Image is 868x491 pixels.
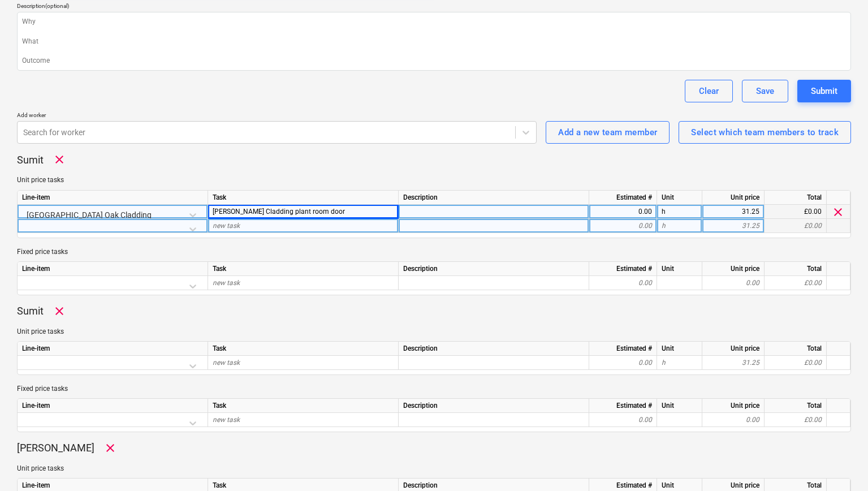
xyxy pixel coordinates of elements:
[657,342,702,356] div: Unit
[399,191,589,205] div: Description
[17,464,851,473] p: Unit price tasks
[208,191,399,205] div: Task
[53,153,66,166] span: Remove worker
[679,121,851,144] button: Select which team members to track
[594,205,652,219] div: 0.00
[594,219,652,233] div: 0.00
[707,205,759,219] div: 31.25
[546,121,670,144] button: Add a new team member
[399,342,589,356] div: Description
[17,384,851,394] p: Fixed price tasks
[811,84,837,98] div: Submit
[213,359,240,367] span: new task
[17,2,851,10] div: Description (optional)
[765,276,827,290] div: £0.00
[765,191,827,205] div: Total
[765,219,827,233] div: £0.00
[213,416,240,424] span: new task
[18,399,208,413] div: Line-item
[685,80,733,102] button: Clear
[17,111,537,121] p: Add worker
[657,205,702,219] div: h
[765,342,827,356] div: Total
[707,413,759,427] div: 0.00
[765,413,827,427] div: £0.00
[213,208,345,216] span: Dean Cladding plant room door
[589,262,657,276] div: Estimated #
[765,262,827,276] div: Total
[594,413,652,427] div: 0.00
[399,399,589,413] div: Description
[17,327,851,337] p: Unit price tasks
[657,191,702,205] div: Unit
[702,399,765,413] div: Unit price
[17,175,851,185] p: Unit price tasks
[765,205,827,219] div: £0.00
[589,342,657,356] div: Estimated #
[797,80,851,102] button: Submit
[589,191,657,205] div: Estimated #
[17,441,94,455] p: [PERSON_NAME]
[594,356,652,370] div: 0.00
[831,205,845,218] span: clear
[691,125,839,140] div: Select which team members to track
[213,222,240,230] span: new task
[707,276,759,290] div: 0.00
[17,153,44,167] p: Sumit
[594,276,652,290] div: 0.00
[657,219,702,233] div: h
[213,279,240,287] span: new task
[18,342,208,356] div: Line-item
[17,304,44,318] p: Sumit
[699,84,719,98] div: Clear
[208,342,399,356] div: Task
[589,399,657,413] div: Estimated #
[657,262,702,276] div: Unit
[208,399,399,413] div: Task
[657,399,702,413] div: Unit
[558,125,657,140] div: Add a new team member
[18,191,208,205] div: Line-item
[702,191,765,205] div: Unit price
[103,441,117,455] span: Remove worker
[707,356,759,370] div: 31.25
[765,356,827,370] div: £0.00
[657,356,702,370] div: h
[765,399,827,413] div: Total
[702,342,765,356] div: Unit price
[702,262,765,276] div: Unit price
[18,262,208,276] div: Line-item
[53,304,66,318] span: Remove worker
[742,80,788,102] button: Save
[208,262,399,276] div: Task
[756,84,774,98] div: Save
[17,247,851,257] p: Fixed price tasks
[707,219,759,233] div: 31.25
[399,262,589,276] div: Description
